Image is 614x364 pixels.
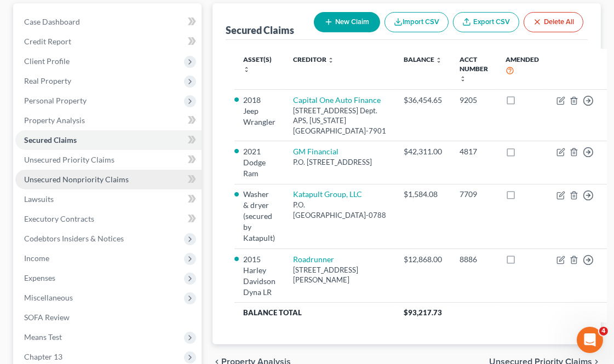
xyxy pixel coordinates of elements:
span: Expenses [24,273,55,282]
span: Executory Contracts [24,214,94,223]
a: Creditor unfold_more [293,55,334,63]
span: Codebtors Insiders & Notices [24,234,124,243]
span: Property Analysis [24,115,85,125]
a: Unsecured Priority Claims [15,150,202,170]
a: Asset(s) unfold_more [243,55,272,73]
li: 2018 Jeep Wrangler [243,95,276,128]
div: 9205 [460,95,488,106]
a: Capital One Auto Finance [293,95,381,105]
span: Chapter 13 [24,352,62,361]
a: Acct Number unfold_more [460,55,488,82]
div: $42,311.00 [404,146,442,157]
div: $12,868.00 [404,254,442,265]
div: 4817 [460,146,488,157]
a: Lawsuits [15,189,202,209]
a: Balance unfold_more [404,55,442,63]
i: unfold_more [435,57,442,63]
div: 7709 [460,189,488,200]
button: Delete All [524,12,583,32]
li: 2015 Harley Davidson Dyna LR [243,254,276,298]
a: GM Financial [293,147,338,156]
a: Credit Report [15,32,202,51]
a: SOFA Review [15,308,202,327]
div: [STREET_ADDRESS][PERSON_NAME] [293,265,386,285]
span: Real Property [24,76,71,85]
a: Unsecured Nonpriority Claims [15,170,202,189]
button: Import CSV [385,12,449,32]
i: unfold_more [243,66,250,73]
div: 8886 [460,254,488,265]
span: Unsecured Nonpriority Claims [24,175,129,184]
span: Lawsuits [24,194,54,204]
span: Client Profile [24,56,70,66]
a: Secured Claims [15,130,202,150]
a: Katapult Group, LLC [293,189,362,199]
a: Property Analysis [15,111,202,130]
span: Credit Report [24,37,71,46]
span: Unsecured Priority Claims [24,155,114,164]
span: Income [24,253,49,263]
a: Case Dashboard [15,12,202,32]
a: Roadrunner [293,255,334,264]
span: $93,217.73 [404,308,442,317]
div: P.O. [STREET_ADDRESS] [293,157,386,167]
div: $36,454.65 [404,95,442,106]
a: Executory Contracts [15,209,202,229]
th: Balance Total [234,303,395,322]
iframe: Intercom live chat [577,327,603,353]
span: Secured Claims [24,135,77,145]
li: 2021 Dodge Ram [243,146,276,179]
li: Washer & dryer (secured by Katapult) [243,189,276,244]
a: Export CSV [453,12,519,32]
th: Amended [497,49,548,90]
i: unfold_more [328,57,334,63]
div: $1,584.08 [404,189,442,200]
span: 4 [599,327,608,336]
span: SOFA Review [24,313,70,322]
span: Miscellaneous [24,293,73,302]
div: Secured Claims [226,24,294,37]
span: Case Dashboard [24,17,80,26]
i: unfold_more [460,76,466,82]
div: [STREET_ADDRESS] Dept. APS, [US_STATE][GEOGRAPHIC_DATA]-7901 [293,106,386,136]
span: Means Test [24,332,62,342]
div: P.O. [GEOGRAPHIC_DATA]-0788 [293,200,386,220]
button: New Claim [314,12,380,32]
span: Personal Property [24,96,87,105]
